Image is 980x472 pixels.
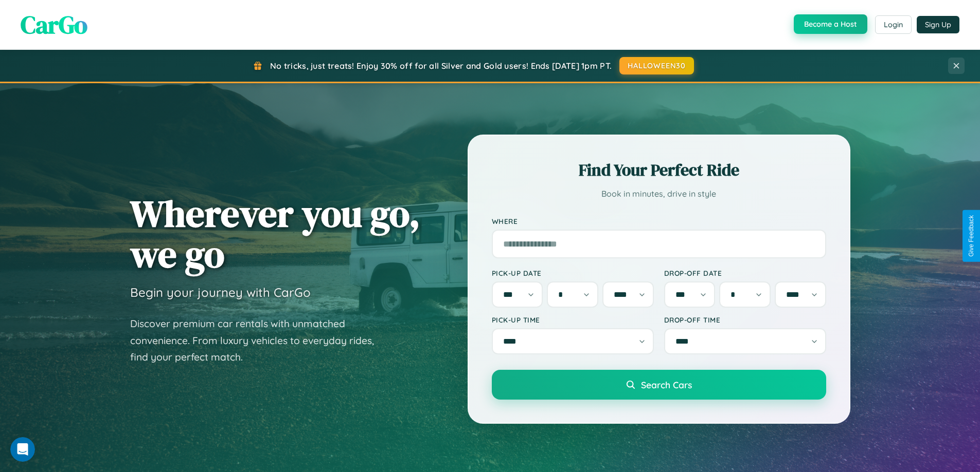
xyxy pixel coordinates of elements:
span: Search Cars [641,379,692,390]
label: Drop-off Time [664,315,826,324]
h3: Begin your journey with CarGo [130,285,311,300]
label: Drop-off Date [664,269,826,277]
span: CarGo [21,8,87,42]
p: Book in minutes, drive in style [492,186,826,201]
button: Sign Up [917,16,959,33]
label: Pick-up Time [492,315,654,324]
p: Discover premium car rentals with unmatched convenience. From luxury vehicles to everyday rides, ... [130,315,387,366]
h2: Find Your Perfect Ride [492,159,826,181]
button: Search Cars [492,370,826,400]
iframe: Intercom live chat [10,437,35,462]
button: Login [875,15,912,34]
button: HALLOWEEN30 [619,57,694,74]
h1: Wherever you go, we go [130,193,420,274]
span: No tricks, just treats! Enjoy 30% off for all Silver and Gold users! Ends [DATE] 1pm PT. [270,61,612,71]
button: Become a Host [794,14,867,34]
div: Give Feedback [968,215,975,257]
label: Pick-up Date [492,269,654,277]
label: Where [492,217,826,225]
